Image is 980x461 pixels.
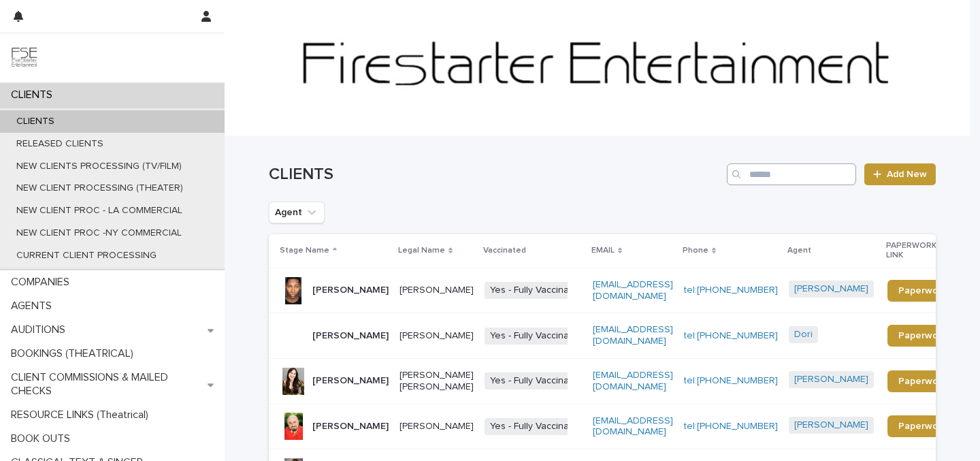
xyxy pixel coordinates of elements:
a: Paperwork [887,325,958,347]
a: [EMAIL_ADDRESS][DOMAIN_NAME] [593,325,673,346]
button: Agent [269,202,325,223]
h1: CLIENTS [269,165,721,185]
p: [PERSON_NAME] [312,421,389,432]
a: [PERSON_NAME] [794,374,868,385]
input: Search [727,163,856,185]
p: NEW CLIENT PROCESSING (THEATER) [5,182,194,194]
p: [PERSON_NAME] [312,375,389,387]
p: [PERSON_NAME] [399,421,474,432]
span: Paperwork [898,286,947,296]
a: [PERSON_NAME] [794,419,868,431]
p: [PERSON_NAME] [312,285,389,296]
a: [PERSON_NAME] [794,283,868,295]
img: 9JgRvJ3ETPGCJDhvPVA5 [11,44,38,71]
p: RESOURCE LINKS (Theatrical) [5,409,159,422]
p: Phone [683,243,708,258]
p: AGENTS [5,300,63,313]
tr: [PERSON_NAME][PERSON_NAME]Yes - Fully Vaccinated[EMAIL_ADDRESS][DOMAIN_NAME]tel:[PHONE_NUMBER][PE... [269,404,979,449]
p: CLIENTS [5,89,63,101]
a: Add New [864,163,936,185]
a: [EMAIL_ADDRESS][DOMAIN_NAME] [593,280,673,301]
p: COMPANIES [5,276,80,289]
tr: [PERSON_NAME][PERSON_NAME]Yes - Fully Vaccinated[EMAIL_ADDRESS][DOMAIN_NAME]tel:[PHONE_NUMBER]Dor... [269,313,979,359]
span: Yes - Fully Vaccinated [485,418,589,435]
p: BOOK OUTS [5,432,81,445]
span: Yes - Fully Vaccinated [485,372,589,390]
p: Vaccinated [483,243,526,258]
a: tel:[PHONE_NUMBER] [684,376,778,385]
p: NEW CLIENTS PROCESSING (TV/FILM) [5,161,193,172]
p: [PERSON_NAME] [399,330,474,342]
p: PAPERWORK LINK [886,238,950,264]
p: CURRENT CLIENT PROCESSING [5,250,167,261]
a: Paperwork [887,370,958,392]
p: Agent [787,243,811,258]
p: BOOKINGS (THEATRICAL) [5,347,144,360]
p: RELEASED CLIENTS [5,138,114,150]
a: tel:[PHONE_NUMBER] [684,285,778,295]
p: CLIENTS [5,116,65,127]
p: EMAIL [591,243,615,258]
p: Legal Name [398,243,445,258]
tr: [PERSON_NAME][PERSON_NAME] [PERSON_NAME]Yes - Fully Vaccinated[EMAIL_ADDRESS][DOMAIN_NAME]tel:[PH... [269,358,979,404]
a: Dori [794,329,813,340]
p: CLIENT COMMISSIONS & MAILED CHECKS [5,371,208,397]
a: Paperwork [887,415,958,437]
p: NEW CLIENT PROC - LA COMMERCIAL [5,205,193,217]
span: Yes - Fully Vaccinated [485,328,589,345]
p: Stage Name [280,243,329,258]
span: Yes - Fully Vaccinated [485,282,589,299]
span: Paperwork [898,377,947,386]
p: AUDITIONS [5,323,76,336]
p: [PERSON_NAME] [399,285,474,296]
span: Add New [887,170,927,179]
a: tel:[PHONE_NUMBER] [684,422,778,431]
span: Paperwork [898,422,947,431]
p: [PERSON_NAME] [312,330,389,342]
a: tel:[PHONE_NUMBER] [684,331,778,340]
a: [EMAIL_ADDRESS][DOMAIN_NAME] [593,416,673,437]
p: [PERSON_NAME] [PERSON_NAME] [399,370,474,393]
tr: [PERSON_NAME][PERSON_NAME]Yes - Fully Vaccinated[EMAIL_ADDRESS][DOMAIN_NAME]tel:[PHONE_NUMBER][PE... [269,268,979,313]
a: [EMAIL_ADDRESS][DOMAIN_NAME] [593,370,673,392]
a: Paperwork [887,280,958,302]
span: Paperwork [898,331,947,340]
p: NEW CLIENT PROC -NY COMMERCIAL [5,227,193,239]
